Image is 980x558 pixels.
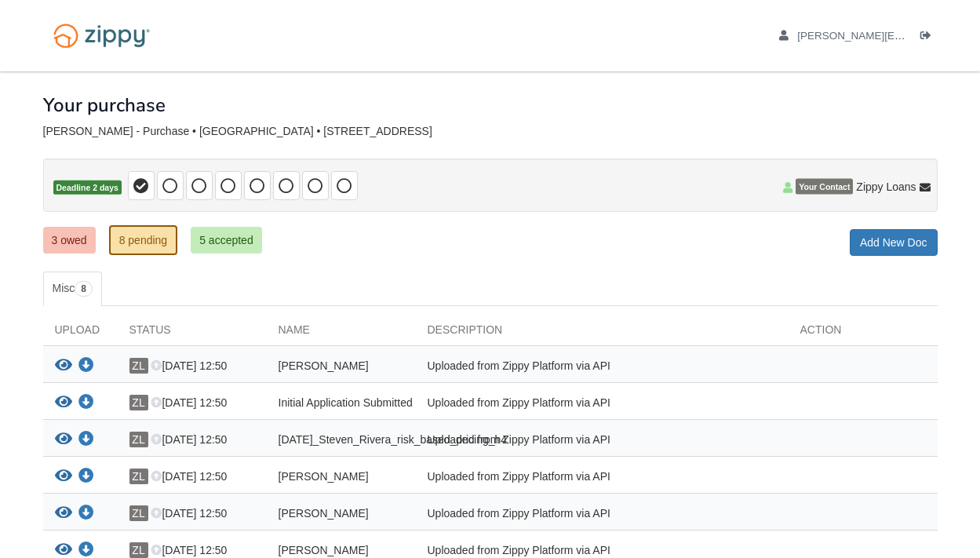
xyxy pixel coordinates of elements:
[279,470,369,483] span: [PERSON_NAME]
[78,471,94,483] a: Download Steven_Rivera_sms_consent
[78,434,94,447] a: Download 08-26-2025_Steven_Rivera_risk_based_pricing_h4
[43,95,166,115] h1: Your purchase
[151,544,227,556] span: [DATE] 12:50
[129,395,148,410] span: ZL
[55,469,72,485] button: View Steven_Rivera_sms_consent
[53,181,122,195] span: Deadline 2 days
[75,281,93,297] span: 8
[279,396,413,409] span: Initial Application Submitted
[789,322,938,345] div: Action
[78,508,94,520] a: Download Steven_Rivera_true_and_correct_consent
[416,395,789,415] div: Uploaded from Zippy Platform via API
[920,30,938,46] a: Log out
[55,358,72,374] button: View Steven_Rivera_terms_of_use
[129,469,148,484] span: ZL
[796,179,853,195] span: Your Contact
[151,470,227,483] span: [DATE] 12:50
[267,322,416,345] div: Name
[43,272,102,306] a: Misc
[129,432,148,447] span: ZL
[416,432,789,452] div: Uploaded from Zippy Platform via API
[850,229,938,256] a: Add New Doc
[279,507,369,520] span: [PERSON_NAME]
[416,322,789,345] div: Description
[78,397,94,410] a: Download Initial Application Submitted
[129,542,148,558] span: ZL
[416,505,789,526] div: Uploaded from Zippy Platform via API
[43,125,938,138] div: [PERSON_NAME] - Purchase • [GEOGRAPHIC_DATA] • [STREET_ADDRESS]
[151,359,227,372] span: [DATE] 12:50
[43,322,118,345] div: Upload
[416,358,789,378] div: Uploaded from Zippy Platform via API
[151,433,227,446] span: [DATE] 12:50
[279,433,508,446] span: [DATE]_Steven_Rivera_risk_based_pricing_h4
[129,358,148,374] span: ZL
[55,432,72,448] button: View 08-26-2025_Steven_Rivera_risk_based_pricing_h4
[43,227,96,253] a: 3 owed
[279,544,369,556] span: [PERSON_NAME]
[191,227,262,253] a: 5 accepted
[856,179,916,195] span: Zippy Loans
[279,359,369,372] span: [PERSON_NAME]
[118,322,267,345] div: Status
[78,360,94,373] a: Download Steven_Rivera_terms_of_use
[129,505,148,521] span: ZL
[416,469,789,489] div: Uploaded from Zippy Platform via API
[151,507,227,520] span: [DATE] 12:50
[55,505,72,522] button: View Steven_Rivera_true_and_correct_consent
[78,545,94,557] a: Download Steven_Rivera_esign_consent
[55,395,72,411] button: View Initial Application Submitted
[43,16,160,56] img: Logo
[151,396,227,409] span: [DATE] 12:50
[109,225,178,255] a: 8 pending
